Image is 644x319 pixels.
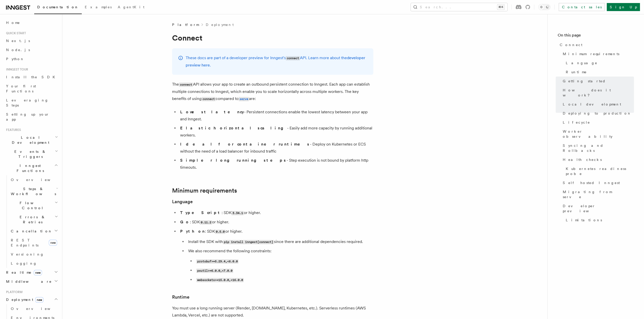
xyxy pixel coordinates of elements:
[564,67,634,77] a: Runtime
[4,175,59,268] div: Inngest Functions
[6,57,24,61] span: Python
[206,22,234,27] a: Deployment
[4,54,59,63] a: Python
[563,111,631,116] span: Deploying to production
[561,86,634,100] a: How does it work?
[9,184,59,198] button: Steps & Workflows
[6,84,36,93] span: Your first Functions
[4,270,42,275] span: Realtime
[4,161,59,175] button: Inngest Functions
[4,73,59,82] a: Install the SDK
[558,32,634,40] h4: On this page
[9,186,56,196] span: Steps & Workflows
[180,220,190,224] strong: Go
[561,118,634,127] a: Lifecycle
[9,215,55,225] span: Errors & Retries
[4,135,55,145] span: Local Development
[4,290,23,294] span: Platform
[118,5,144,9] span: AgentKit
[4,96,59,110] a: Leveraging Steps
[561,141,634,155] a: Syncing and Rollbacks
[6,98,49,107] span: Leveraging Steps
[82,2,115,14] a: Examples
[196,278,244,282] code: websockets>=15.0.0,<16.0.0
[223,240,274,244] code: pip install inngest[connect]
[607,3,640,11] a: Sign Up
[85,5,112,9] span: Examples
[4,163,54,173] span: Inngest Functions
[4,279,52,284] span: Middleware
[561,109,634,118] a: Deploying to production
[9,304,59,313] a: Overview
[561,155,634,164] a: Health checks
[4,297,44,302] span: Deployment
[563,51,619,56] span: Minimum requirements
[4,82,59,96] a: Your first Functions
[179,141,373,155] li: - Deploy on Kubernetes or ECS without the need of a load balancer for inbound traffic
[563,157,602,162] span: Health checks
[179,157,373,171] li: - Step execution is not bound by platform http timeouts.
[560,42,582,47] span: Connect
[200,220,212,225] code: 0.11.2
[411,3,507,11] button: Search...⌘K
[172,198,193,205] a: Language
[180,210,222,215] strong: TypeScript
[4,147,59,161] button: Events & Triggers
[4,110,59,124] a: Setting up your app
[9,259,59,268] a: Logging
[6,75,58,79] span: Install the SDK
[564,216,634,225] a: Limitations
[11,178,63,182] span: Overview
[187,247,373,283] li: We also recommend the following constraints:
[4,295,59,304] button: Deploymentnew
[9,250,59,259] a: Versioning
[497,5,504,10] kbd: ⌘K
[9,200,55,210] span: Flow Control
[286,56,300,60] code: connect
[179,219,373,226] li: : SDK or higher.
[561,187,634,201] a: Migrating from serve
[172,81,373,102] p: The API allows your app to create an outbound persistent connection to Inngest. Each app can esta...
[179,109,373,123] li: - Persistent connections enable the lowest latency between your app and Inngest.
[187,238,373,245] li: Install the SDK with since there are additional dependencies required.
[561,100,634,109] a: Local development
[561,178,634,187] a: Self hosted Inngest
[215,230,225,234] code: 0.5.0
[11,252,44,256] span: Versioning
[11,261,37,265] span: Logging
[563,143,634,153] span: Syncing and Rollbacks
[231,211,244,215] code: 3.34.1
[563,102,621,107] span: Local development
[11,238,38,247] span: REST Endpoints
[9,236,59,250] a: REST Endpointsnew
[9,175,59,184] a: Overview
[563,120,590,125] span: Lifecycle
[4,133,59,147] button: Local Development
[563,129,634,139] span: Worker observability
[4,18,59,27] a: Home
[115,2,147,14] a: AgentKit
[6,39,30,43] span: Next.js
[4,268,59,277] button: Realtimenew
[179,228,373,283] li: : SDK or higher.
[9,229,52,234] span: Cancellation
[566,166,634,176] span: Kubernetes readiness probe
[563,203,634,214] span: Developer preview
[4,67,28,72] span: Inngest tour
[35,297,44,303] span: new
[49,240,57,246] span: new
[563,180,620,185] span: Self hosted Inngest
[186,54,367,69] p: These docs are part of a developer preview for Inngest's API. Learn more about the .
[564,164,634,178] a: Kubernetes readiness probe
[559,3,605,11] a: Contact sales
[238,96,249,101] a: serve
[4,128,21,132] span: Features
[4,149,55,159] span: Events & Triggers
[180,110,244,114] strong: Lowest latency
[566,69,587,75] span: Runtime
[6,112,49,121] span: Setting up your app
[196,259,238,264] code: protobuf>=5.29.4,<6.0.0
[561,127,634,141] a: Worker observability
[196,269,233,273] code: psutil>=6.0.0,<7.0.0
[172,22,199,27] span: Platform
